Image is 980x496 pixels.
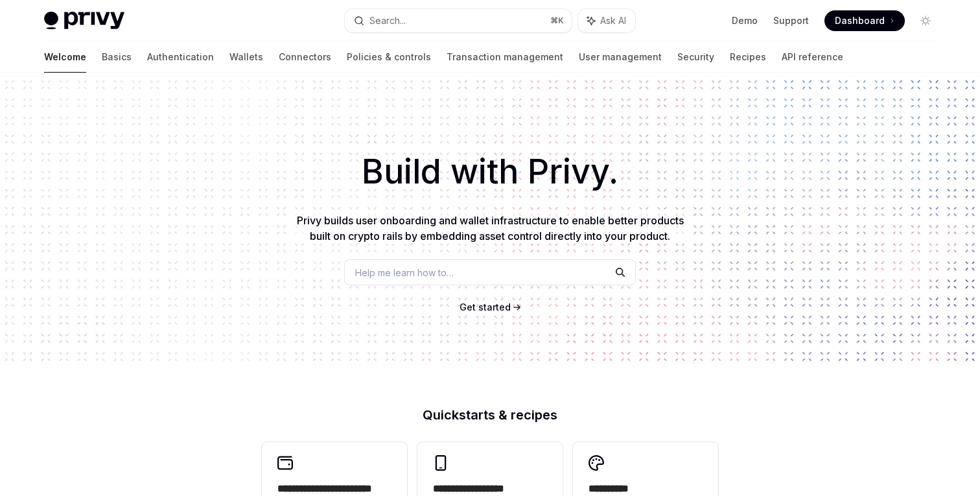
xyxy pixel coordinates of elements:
img: light logo [44,12,124,30]
a: Get started [460,301,511,314]
h2: Quickstarts & recipes [262,408,718,421]
a: Wallets [229,41,263,73]
button: Toggle dark mode [915,10,936,31]
span: Dashboard [835,14,885,27]
div: Search... [369,13,406,29]
button: Search...⌘K [345,9,572,32]
a: Connectors [279,41,331,73]
span: Help me learn how to… [355,266,454,279]
a: Security [677,41,714,73]
a: Transaction management [447,41,563,73]
a: Recipes [730,41,766,73]
a: API reference [782,41,843,73]
a: Authentication [147,41,214,73]
a: Basics [102,41,132,73]
h1: Build with Privy. [21,147,959,197]
span: Get started [460,301,511,313]
button: Ask AI [578,9,635,32]
span: Privy builds user onboarding and wallet infrastructure to enable better products built on crypto ... [297,214,684,242]
a: Dashboard [824,10,905,31]
a: Support [773,14,809,27]
a: Demo [732,14,758,27]
a: Welcome [44,41,86,73]
a: User management [579,41,662,73]
span: ⌘ K [550,16,564,26]
span: Ask AI [600,14,626,27]
a: Policies & controls [347,41,431,73]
